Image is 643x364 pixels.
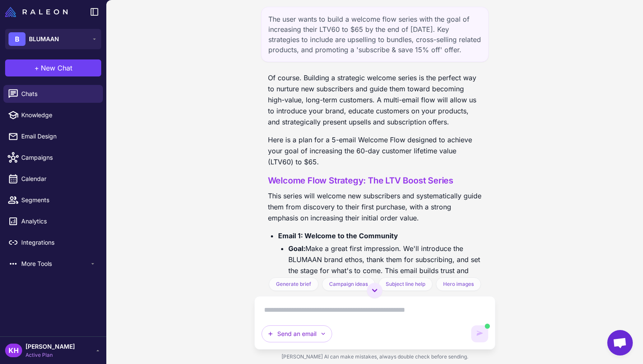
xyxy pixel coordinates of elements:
button: Subject line help [378,277,432,291]
button: Send an email [262,325,332,342]
button: Campaign ideas [322,277,375,291]
a: Knowledge [3,106,103,124]
div: [PERSON_NAME] AI can make mistakes, always double check before sending. [254,350,495,364]
span: Integrations [21,238,96,247]
strong: Email 1: Welcome to the Community [278,231,398,240]
li: Make a great first impression. We'll introduce the BLUMAAN brand ethos, thank them for subscribin... [288,243,482,287]
a: Segments [3,191,103,209]
span: AI is generating content. You can still type but cannot send yet. [485,324,490,329]
strong: Goal: [288,244,305,253]
div: KH [5,344,22,357]
span: More Tools [21,259,89,268]
span: Campaigns [21,153,96,162]
p: Here is a plan for a 5-email Welcome Flow designed to achieve your goal of increasing the 60-day ... [268,134,482,167]
div: B [9,32,26,46]
div: The user wants to build a welcome flow series with the goal of increasing their LTV60 to $65 by t... [261,7,489,62]
span: Chats [21,89,96,99]
a: Calendar [3,170,103,188]
a: Campaigns [3,149,103,166]
span: Generate brief [276,280,311,288]
h3: Welcome Flow Strategy: The LTV Boost Series [268,174,482,187]
span: Campaign ideas [329,280,368,288]
span: Active Plan [26,351,75,359]
span: Knowledge [21,110,96,120]
a: Chats [3,85,103,103]
a: Open chat [607,330,633,356]
p: This series will welcome new subscribers and systematically guide them from discovery to their fi... [268,190,482,223]
span: + [34,63,39,73]
span: [PERSON_NAME] [26,342,75,351]
button: Generate brief [269,277,319,291]
span: Analytics [21,217,96,226]
span: Subject line help [386,280,425,288]
button: Hero images [436,277,481,291]
span: BLUMAAN [29,34,59,44]
span: Hero images [443,280,474,288]
button: BBLUMAAN [5,29,101,49]
a: Integrations [3,234,103,251]
button: AI is generating content. You can keep typing but cannot send until it completes. [471,325,488,342]
span: Segments [21,195,96,205]
span: Calendar [21,174,96,183]
a: Email Design [3,127,103,145]
img: Raleon Logo [5,7,68,17]
button: +New Chat [5,59,101,76]
a: Analytics [3,212,103,230]
span: New Chat [41,63,72,73]
p: Of course. Building a strategic welcome series is the perfect way to nurture new subscribers and ... [268,72,482,127]
span: Email Design [21,132,96,141]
